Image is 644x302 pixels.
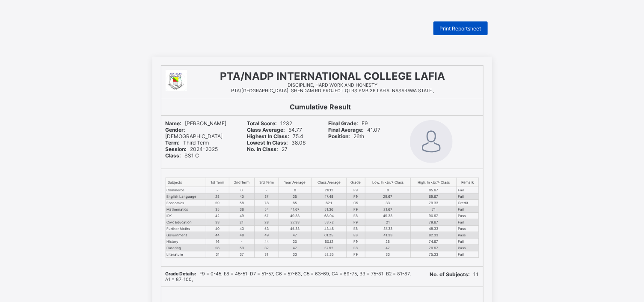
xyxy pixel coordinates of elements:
span: 41.07 [329,127,381,133]
td: 48.33 [410,226,457,232]
td: 21 [365,219,411,226]
td: E8 [347,226,365,232]
td: History [166,239,206,245]
td: 53 [229,245,254,251]
td: - [206,187,229,193]
td: 49.33 [279,213,312,219]
td: 85.67 [410,187,457,193]
td: F9 [347,251,365,258]
td: Credit [457,200,478,206]
td: 21 [229,219,254,226]
td: 49 [229,213,254,219]
td: Mathematics [166,206,206,213]
td: Fail [457,187,478,193]
th: Grade [347,178,365,187]
td: 53.72 [312,219,347,226]
td: 75.33 [410,251,457,258]
td: 33 [365,200,411,206]
td: E8 [347,245,365,251]
td: 71 [410,206,457,213]
td: F9 [347,187,365,193]
td: Economics [166,200,206,206]
td: Catering [166,245,206,251]
span: 26th [329,133,365,139]
td: 30 [279,239,312,245]
td: 42 [206,213,229,219]
td: 31 [206,251,229,258]
b: Name: [166,120,182,127]
span: Third Term [166,139,209,146]
td: 52.35 [312,251,347,258]
td: Fail [457,193,478,200]
td: 41.67 [279,206,312,213]
span: Print Reportsheet [440,25,481,32]
td: 0 [229,187,254,193]
td: 37 [255,193,279,200]
span: 1232 [247,120,292,127]
th: Class Average [312,178,347,187]
b: Lowest In Class: [247,139,288,146]
td: 26.12 [312,187,347,193]
td: Fail [457,251,478,258]
span: DISCIPLINE, HARD WORK AND HONESTY [288,82,378,88]
td: 90.67 [410,213,457,219]
td: 57.92 [312,245,347,251]
td: 21.67 [365,206,411,213]
td: 29.67 [365,193,411,200]
td: IRK [166,213,206,219]
td: 53 [255,226,279,232]
td: E8 [347,232,365,239]
b: Total Score: [247,120,277,127]
td: - [229,239,254,245]
td: 47 [279,232,312,239]
td: 40 [206,226,229,232]
b: Cumulative Result [290,103,351,111]
span: 11 [430,271,479,278]
td: 68.94 [312,213,347,219]
span: [PERSON_NAME] [166,120,227,127]
span: SS1 C [166,152,199,159]
td: 37 [229,251,254,258]
td: 31 [255,251,279,258]
td: 33 [365,251,411,258]
td: Fail [457,206,478,213]
span: PTA/[GEOGRAPHIC_DATA], SHENDAM RD PROJECT QTRS PMB 36 LAFIA, NASARAWA STATE., [231,88,434,94]
td: F9 [347,239,365,245]
th: Low. In <br/> Class [365,178,411,187]
td: 43.46 [312,226,347,232]
td: 69.67 [410,193,457,200]
td: 44 [206,232,229,239]
td: 32 [255,245,279,251]
td: 74.67 [410,239,457,245]
span: F9 = 0-45, E8 = 45-51, D7 = 51-57, C6 = 57-63, C5 = 63-69, C4 = 69-75, B3 = 75-81, B2 = 81-87, A1... [166,271,411,282]
td: 48 [229,232,254,239]
td: 0 [279,187,312,193]
td: 25 [365,239,411,245]
b: No. in Class: [247,146,278,152]
td: 47.48 [312,193,347,200]
td: 47 [279,245,312,251]
td: 45.33 [279,226,312,232]
td: 57 [255,213,279,219]
td: 16 [206,239,229,245]
td: 27.33 [279,219,312,226]
b: Highest In Class: [247,133,289,139]
td: 35 [206,206,229,213]
td: 61.25 [312,232,347,239]
td: 35 [279,193,312,200]
td: English Language [166,193,206,200]
td: 51.36 [312,206,347,213]
span: 75.4 [247,133,303,139]
td: 59 [206,200,229,206]
span: [DEMOGRAPHIC_DATA] [166,127,223,139]
td: 50.12 [312,239,347,245]
td: Fail [457,219,478,226]
td: 70.67 [410,245,457,251]
td: 28 [206,193,229,200]
td: 79.33 [410,200,457,206]
td: Pass [457,232,478,239]
span: 2024-2025 [166,146,218,152]
td: Further Maths [166,226,206,232]
td: Pass [457,213,478,219]
td: 49.33 [365,213,411,219]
